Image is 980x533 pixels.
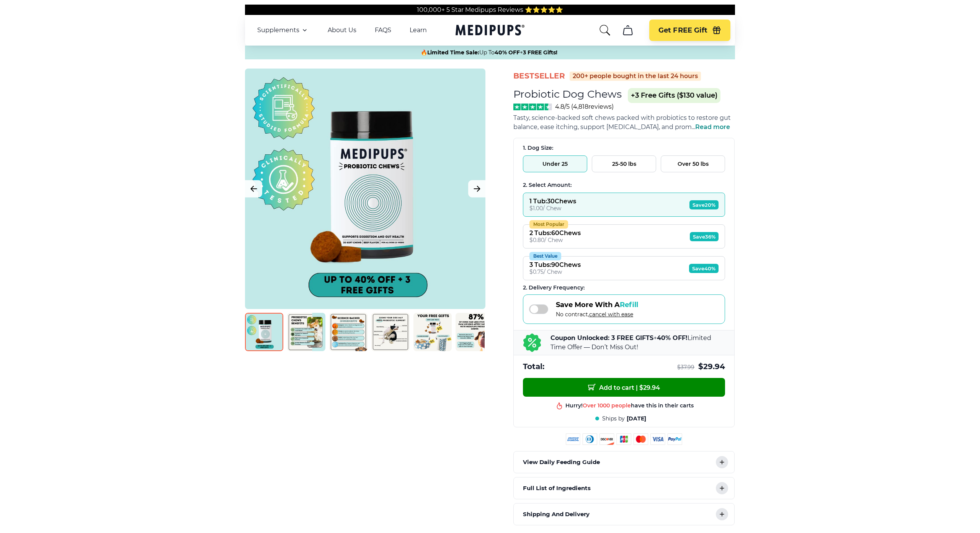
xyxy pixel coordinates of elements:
div: 100,000+ 5 Star Medipups Reviews ⭐️⭐️⭐️⭐️⭐️ [245,5,735,15]
span: +3 Free Gifts ($130 value) [628,88,720,103]
span: 2 . Delivery Frequency: [523,284,585,291]
span: 4.8/5 ( 4,818 reviews) [555,103,614,110]
button: cart [619,21,637,39]
a: Learn [410,26,427,34]
button: Previous Image [245,180,262,198]
button: Most Popular2 Tubs:60Chews$0.80/ ChewSave36% [523,224,725,249]
button: Over 50 lbs [661,155,725,172]
button: Supplements [257,26,309,35]
div: $ 1.00 / Chew [529,205,576,212]
span: Refill [620,301,638,309]
h1: Probiotic Dog Chews [513,88,622,100]
div: 3 Tubs : 90 Chews [529,261,581,268]
p: View Daily Feeding Guide [523,458,600,467]
img: Probiotic Dog Chews | Natural Dog Supplements [413,313,452,351]
div: $ 0.75 / Chew [529,268,581,275]
span: balance, ease itching, support [MEDICAL_DATA], and prom [513,123,692,131]
div: 1. Dog Size: [523,144,725,152]
img: Probiotic Dog Chews | Natural Dog Supplements [329,313,367,351]
div: 2. Select Amount: [523,181,725,189]
span: Read more [695,123,730,131]
span: Over 1000 people [583,401,631,408]
span: ... [692,123,730,131]
div: 1 Tub : 30 Chews [529,198,576,205]
div: Best Value [529,252,561,260]
span: [DATE] [627,415,646,422]
div: Most Popular [529,220,568,229]
p: Full List of Ingredients [523,484,591,493]
span: Add to cart | $ 29.94 [588,383,660,391]
a: Medipups [456,23,524,39]
button: Under 25 [523,155,587,172]
img: Probiotic Dog Chews | Natural Dog Supplements [287,313,325,351]
button: search [599,24,611,36]
button: 25-50 lbs [592,155,656,172]
img: Probiotic Dog Chews | Natural Dog Supplements [371,313,410,351]
b: 40% OFF! [657,334,688,342]
span: Save More With A [556,301,638,309]
span: $ 29.94 [698,361,725,372]
span: No contract, [556,311,638,318]
span: 🔥 Up To + [421,49,557,56]
span: $ 37.99 [677,364,694,371]
button: Best Value3 Tubs:90Chews$0.75/ ChewSave40% [523,256,725,280]
span: cancel with ease [589,311,633,318]
a: FAQS [375,26,391,34]
p: Shipping And Delivery [523,510,590,519]
button: Add to cart | $29.94 [523,378,725,397]
div: $ 0.80 / Chew [529,237,581,244]
span: Save 36% [690,232,719,241]
span: Get FREE Gift [658,26,707,35]
span: Save 20% [689,200,719,209]
button: Next Image [468,180,485,198]
img: Probiotic Dog Chews | Natural Dog Supplements [456,313,494,351]
span: Tasty, science-backed soft chews packed with probiotics to restore gut [513,114,731,121]
p: + Limited Time Offer — Don’t Miss Out! [550,334,725,352]
div: 2 Tubs : 60 Chews [529,229,581,237]
img: Probiotic Dog Chews | Natural Dog Supplements [245,313,283,351]
img: payment methods [566,433,682,445]
div: 200+ people bought in the last 24 hours [570,72,701,81]
button: Get FREE Gift [649,20,730,41]
span: Save 40% [689,264,719,273]
img: Stars - 4.8 [513,103,552,110]
span: Ships by [602,415,625,422]
span: BestSeller [513,71,565,81]
span: Supplements [257,26,299,34]
a: About Us [328,26,356,34]
button: 1 Tub:30Chews$1.00/ ChewSave20% [523,193,725,217]
b: Coupon Unlocked: 3 FREE GIFTS [550,334,653,342]
div: Hurry! have this in their carts [565,401,694,409]
span: Total: [523,361,544,372]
